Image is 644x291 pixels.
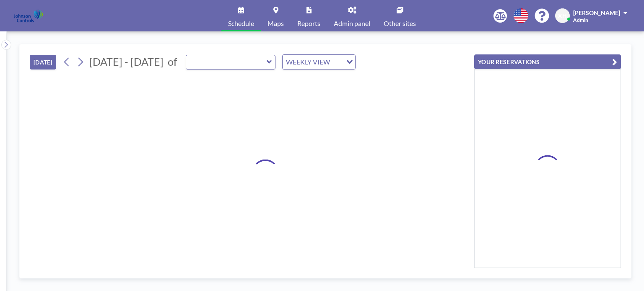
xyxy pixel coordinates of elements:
[228,20,254,27] span: Schedule
[334,20,370,27] span: Admin panel
[297,20,320,27] span: Reports
[558,12,567,20] span: XH
[332,57,341,67] input: Search for option
[30,55,56,70] button: [DATE]
[284,57,332,67] span: WEEKLY VIEW
[168,55,177,68] span: of
[267,20,284,27] span: Maps
[283,55,355,69] div: Search for option
[384,20,416,27] span: Other sites
[573,9,620,16] span: [PERSON_NAME]
[474,54,621,69] button: YOUR RESERVATIONS
[13,8,43,24] img: organization-logo
[573,17,588,23] span: Admin
[89,55,164,68] span: [DATE] - [DATE]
